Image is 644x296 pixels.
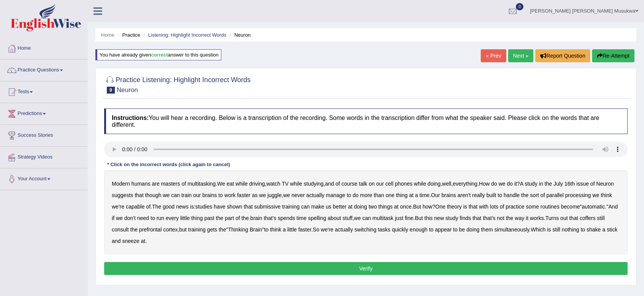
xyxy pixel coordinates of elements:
b: parallel [546,192,563,198]
b: thing [191,215,203,221]
b: correct [151,52,168,58]
b: quickly [392,226,408,233]
b: phones [395,181,412,187]
b: us [326,204,332,210]
b: our [376,181,384,187]
b: gets [207,226,217,233]
b: brain [250,215,262,221]
b: thing [396,192,407,198]
b: humans [131,181,150,187]
b: every [166,215,179,221]
b: need [137,215,149,221]
b: How [479,181,489,187]
div: You have already given answer to this question [95,49,221,60]
b: that [569,215,578,221]
a: Strategy Videos [0,147,87,166]
b: multitasking [187,181,216,187]
b: with [479,204,488,210]
b: don't [124,215,136,221]
b: while [290,181,302,187]
a: Home [0,38,87,57]
b: that's [264,215,276,221]
b: if [112,215,114,221]
b: Instructions: [112,115,149,121]
b: the [506,215,513,221]
b: spelling [308,215,326,221]
b: a [602,226,605,233]
b: really [472,192,485,198]
b: time [419,192,429,198]
b: about [328,215,341,221]
b: can [301,204,310,210]
b: more [360,192,372,198]
b: built [486,192,496,198]
b: of [590,181,595,187]
b: this [424,215,433,221]
b: stick [607,226,617,233]
b: that [244,204,253,210]
b: stuff [343,215,353,221]
b: tasks [378,226,391,233]
b: make [311,204,324,210]
li: Neuron [228,31,251,39]
b: the [219,226,226,233]
b: have [214,204,225,210]
b: study [446,215,458,221]
b: well [442,181,451,187]
b: spends [278,215,295,221]
b: One [435,204,445,210]
b: and [325,181,334,187]
b: of [146,204,151,210]
b: the [241,215,249,221]
b: are [152,181,159,187]
b: automatic [582,204,605,210]
b: the [130,226,137,233]
b: run [156,215,164,221]
b: do [491,181,497,187]
b: be [459,226,465,233]
b: manage [326,192,345,198]
b: works [530,215,544,221]
b: to [497,192,502,198]
b: them [481,226,493,233]
b: sneeze [122,238,139,244]
b: processing [565,192,591,198]
b: of [235,215,240,221]
b: to [453,226,458,233]
b: to [429,226,433,233]
b: faster [237,192,250,198]
b: nothing [562,226,579,233]
b: things [378,204,393,210]
div: * Click on the incorrect words (click again to cancel) [104,161,233,168]
b: actually [335,226,353,233]
b: appear [435,226,452,233]
b: at [141,238,145,244]
b: think [601,192,612,198]
b: submissive [254,204,280,210]
b: studying [304,181,324,187]
b: out [560,215,568,221]
b: do [353,192,359,198]
b: once [400,204,411,210]
b: doing [467,226,480,233]
b: the [544,181,552,187]
b: lots [490,204,498,210]
button: Verify [104,262,628,275]
b: we [499,181,506,187]
b: TV [282,181,288,187]
b: Brain [250,226,262,233]
a: Predictions [0,103,87,122]
b: A [520,181,523,187]
b: news [176,204,189,210]
b: how [423,204,433,210]
b: still [597,215,605,221]
b: Our [431,192,440,198]
b: it [514,181,517,187]
b: good [163,204,174,210]
b: to [264,226,269,233]
b: doing [354,204,367,210]
b: eat [227,181,234,187]
b: we [354,215,361,221]
b: aren't [457,192,471,198]
b: way [515,215,524,221]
